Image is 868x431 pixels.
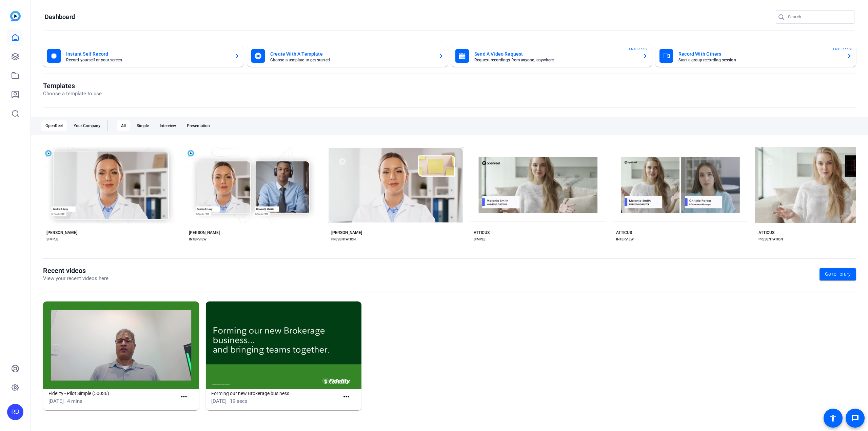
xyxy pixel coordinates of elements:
mat-card-title: Record With Others [678,50,841,58]
div: [PERSON_NAME] [189,230,220,235]
div: PRESENTATION [331,237,356,242]
mat-icon: message [851,414,859,422]
div: SIMPLE [474,237,486,242]
div: [PERSON_NAME] [46,230,77,235]
h1: Recent videos [43,267,108,275]
div: Simple [133,120,153,131]
input: Search [788,13,849,21]
div: RD [7,404,23,420]
div: Interview [156,120,180,131]
a: Go to library [820,268,856,280]
mat-card-subtitle: Record yourself or your screen [66,58,229,62]
img: Fidelity - Pilot Simple (50036) [43,301,199,389]
div: [PERSON_NAME] [331,230,362,235]
div: Your Company [70,120,104,131]
span: 4 mins [67,398,82,404]
span: [DATE] [211,398,226,404]
button: Instant Self RecordRecord yourself or your screen [43,45,244,67]
h1: Fidelity - Pilot Simple (50036) [48,389,177,397]
mat-icon: accessibility [829,414,837,422]
p: View your recent videos here [43,275,108,282]
button: Record With OthersStart a group recording sessionENTERPRISE [655,45,856,67]
div: SIMPLE [46,237,58,242]
h1: Forming our new Brokerage business [211,389,340,397]
div: PRESENTATION [758,237,783,242]
span: Go to library [825,271,851,278]
div: Presentation [183,120,214,131]
span: [DATE] [48,398,64,404]
div: INTERVIEW [189,237,206,242]
span: ENTERPRISE [629,46,649,52]
mat-card-title: Instant Self Record [66,50,229,58]
div: INTERVIEW [616,237,634,242]
mat-card-subtitle: Start a group recording session [678,58,841,62]
button: Send A Video RequestRequest recordings from anyone, anywhereENTERPRISE [451,45,652,67]
h1: Dashboard [45,13,75,21]
mat-card-subtitle: Request recordings from anyone, anywhere [474,58,637,62]
mat-card-title: Create With A Template [270,50,433,58]
mat-card-title: Send A Video Request [474,50,637,58]
div: ATTICUS [616,230,632,235]
mat-card-subtitle: Choose a template to get started [270,58,433,62]
button: Create With A TemplateChoose a template to get started [247,45,448,67]
mat-icon: more_horiz [180,393,188,401]
p: Choose a template to use [43,90,102,98]
div: ATTICUS [758,230,774,235]
div: OpenReel [41,120,67,131]
div: All [117,120,130,131]
span: 19 secs [230,398,248,404]
h1: Templates [43,82,102,90]
span: ENTERPRISE [833,46,853,52]
img: Forming our new Brokerage business [206,301,362,389]
div: ATTICUS [474,230,490,235]
img: blue-gradient.svg [10,11,21,21]
mat-icon: more_horiz [342,393,351,401]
